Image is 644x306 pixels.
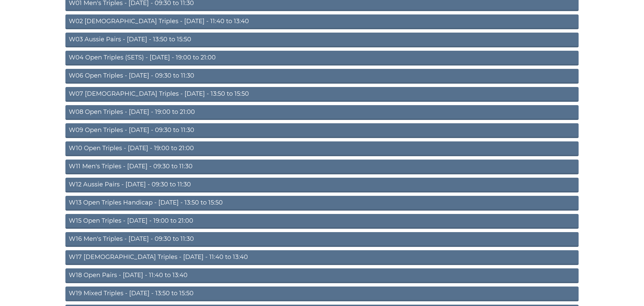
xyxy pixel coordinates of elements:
[65,268,579,283] a: W18 Open Pairs - [DATE] - 11:40 to 13:40
[65,51,579,65] a: W04 Open Triples (SETS) - [DATE] - 19:00 to 21:00
[65,214,579,229] a: W15 Open Triples - [DATE] - 19:00 to 21:00
[65,14,579,29] a: W02 [DEMOGRAPHIC_DATA] Triples - [DATE] - 11:40 to 13:40
[65,87,579,102] a: W07 [DEMOGRAPHIC_DATA] Triples - [DATE] - 13:50 to 15:50
[65,105,579,120] a: W08 Open Triples - [DATE] - 19:00 to 21:00
[65,123,579,138] a: W09 Open Triples - [DATE] - 09:30 to 11:30
[65,69,579,84] a: W06 Open Triples - [DATE] - 09:30 to 11:30
[65,33,579,47] a: W03 Aussie Pairs - [DATE] - 13:50 to 15:50
[65,178,579,192] a: W12 Aussie Pairs - [DATE] - 09:30 to 11:30
[65,160,579,174] a: W11 Men's Triples - [DATE] - 09:30 to 11:30
[65,250,579,265] a: W17 [DEMOGRAPHIC_DATA] Triples - [DATE] - 11:40 to 13:40
[65,232,579,247] a: W16 Men's Triples - [DATE] - 09:30 to 11:30
[65,141,579,156] a: W10 Open Triples - [DATE] - 19:00 to 21:00
[65,196,579,211] a: W13 Open Triples Handicap - [DATE] - 13:50 to 15:50
[65,287,579,301] a: W19 Mixed Triples - [DATE] - 13:50 to 15:50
